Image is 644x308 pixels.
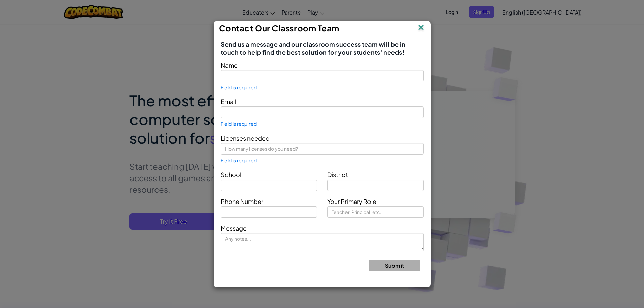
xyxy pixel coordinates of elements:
span: Field is required [221,121,257,126]
span: School [221,171,241,179]
span: Field is required [221,158,257,163]
span: Phone Number [221,197,263,205]
span: Field is required [221,85,257,90]
span: Contact Our Classroom Team [219,23,340,33]
span: Your Primary Role [327,197,376,205]
span: Send us a message and our classroom success team will be in touch to help find the best solution ... [221,40,424,56]
input: How many licenses do you need? [221,143,424,155]
img: IconClose.svg [416,23,425,33]
input: Teacher, Principal, etc. [327,206,424,218]
span: Licenses needed [221,134,270,142]
span: Name [221,61,238,69]
button: Submit [369,260,420,271]
span: Email [221,98,236,105]
span: Message [221,224,247,232]
span: District [327,171,348,179]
